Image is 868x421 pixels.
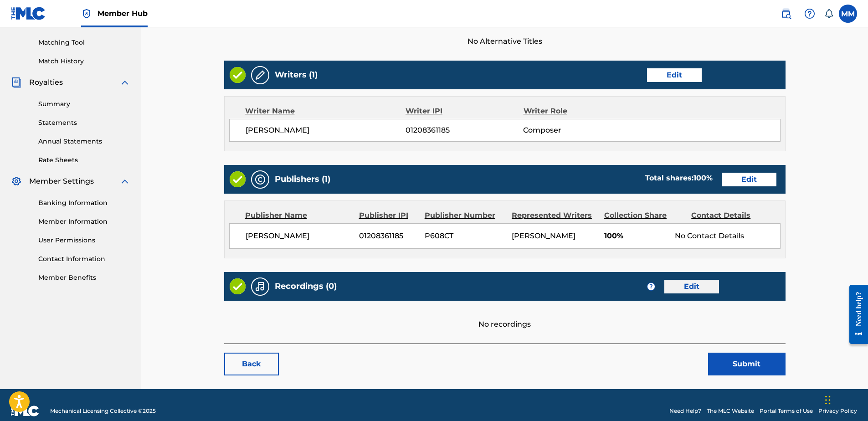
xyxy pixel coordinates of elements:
[29,77,63,88] span: Royalties
[38,99,130,109] a: Summary
[760,407,813,415] a: Portal Terms of Use
[224,36,786,47] span: No Alternative Titles
[38,137,130,146] a: Annual Statements
[691,210,771,221] div: Contact Details
[645,173,713,184] div: Total shares:
[512,210,597,221] div: Represented Writers
[255,281,266,292] img: Recordings
[722,173,776,186] a: Edit
[406,125,523,136] span: 01208361185
[524,106,631,117] div: Writer Role
[11,7,46,20] img: MLC Logo
[11,176,22,187] img: Member Settings
[523,125,630,136] span: Composer
[825,386,831,414] div: Drag
[818,407,857,415] a: Privacy Policy
[38,56,130,66] a: Match History
[50,407,156,415] span: Mechanical Licensing Collective © 2025
[669,407,701,415] a: Need Help?
[824,9,833,18] div: Notifications
[38,273,130,282] a: Member Benefits
[693,174,713,182] span: 100 %
[230,67,246,83] img: Valid
[425,210,505,221] div: Publisher Number
[230,278,246,294] img: Valid
[230,171,246,187] img: Valid
[11,406,39,416] img: logo
[708,353,786,375] button: Submit
[255,174,266,185] img: Publishers
[604,210,684,221] div: Collection Share
[29,176,94,187] span: Member Settings
[11,77,22,88] img: Royalties
[425,231,505,241] span: P608CT
[255,70,266,81] img: Writers
[359,231,418,241] span: 01208361185
[38,198,130,208] a: Banking Information
[224,301,786,330] div: No recordings
[359,210,418,221] div: Publisher IPI
[119,77,130,88] img: expand
[604,231,668,241] span: 100%
[781,8,791,19] img: search
[119,176,130,187] img: expand
[804,8,815,19] img: help
[38,217,130,226] a: Member Information
[406,106,524,117] div: Writer IPI
[245,106,406,117] div: Writer Name
[801,5,819,23] div: Help
[246,125,406,136] span: [PERSON_NAME]
[822,377,868,421] iframe: Chat Widget
[245,210,352,221] div: Publisher Name
[275,174,330,185] h5: Publishers (1)
[38,254,130,264] a: Contact Information
[38,155,130,165] a: Rate Sheets
[647,68,702,82] a: Edit
[38,118,130,128] a: Statements
[98,8,148,19] span: Member Hub
[675,231,780,241] div: No Contact Details
[275,281,337,292] h5: Recordings (0)
[647,283,655,290] span: ?
[38,236,130,245] a: User Permissions
[246,231,353,241] span: [PERSON_NAME]
[81,8,92,19] img: Top Rightsholder
[664,280,719,293] a: Edit
[512,231,575,240] span: [PERSON_NAME]
[839,5,857,23] div: User Menu
[224,353,279,375] a: Back
[38,38,130,47] a: Matching Tool
[777,5,795,23] a: Public Search
[842,278,868,351] iframe: Resource Center
[275,70,318,80] h5: Writers (1)
[707,407,754,415] a: The MLC Website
